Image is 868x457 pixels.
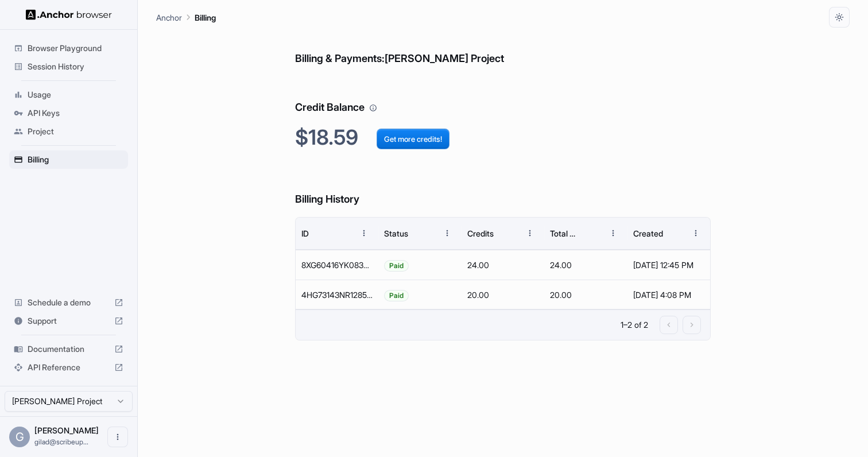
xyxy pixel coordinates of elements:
h6: Billing & Payments: [PERSON_NAME] Project [295,28,711,67]
button: Menu [354,223,374,243]
img: Anchor Logo [26,9,112,20]
span: API Reference [28,362,110,373]
div: Status [384,228,408,238]
svg: Your credit balance will be consumed as you use the API. Visit the usage page to view a breakdown... [369,104,377,112]
span: API Keys [28,107,123,119]
button: Menu [437,223,458,243]
span: Gilad Spitzer [34,425,99,435]
div: 20.00 [544,280,627,309]
p: Anchor [156,11,182,24]
span: Browser Playground [28,42,123,54]
button: Open menu [107,427,128,447]
p: Billing [195,11,216,24]
div: Support [9,312,128,330]
div: Credits [467,228,494,238]
div: [DATE] 4:08 PM [633,280,705,309]
button: Menu [685,223,706,243]
div: Documentation [9,340,128,358]
div: Session History [9,57,128,76]
div: Billing [9,150,128,169]
span: Schedule a demo [28,297,110,308]
div: API Reference [9,358,128,377]
button: Sort [333,223,354,243]
span: Session History [28,61,123,72]
button: Menu [603,223,623,243]
button: Sort [416,223,437,243]
h6: Billing History [295,168,711,208]
div: Usage [9,86,128,104]
span: Paid [385,281,408,310]
div: 20.00 [462,280,545,309]
div: 24.00 [462,250,545,280]
p: 1–2 of 2 [621,319,648,331]
button: Sort [499,223,520,243]
div: G [9,427,30,447]
div: 24.00 [544,250,627,280]
nav: breadcrumb [156,11,216,24]
span: Documentation [28,343,110,355]
div: Schedule a demo [9,293,128,312]
span: gilad@scribeup.io [34,437,88,446]
div: Total Cost [550,228,581,238]
span: Paid [385,251,408,280]
div: Created [633,228,663,238]
div: API Keys [9,104,128,122]
span: Billing [28,154,123,165]
div: Project [9,122,128,141]
div: Browser Playground [9,39,128,57]
button: Menu [520,223,540,243]
div: ID [301,228,309,238]
h2: $18.59 [295,125,711,150]
span: Project [28,126,123,137]
button: Get more credits! [377,129,449,149]
button: Sort [582,223,603,243]
span: Usage [28,89,123,100]
button: Sort [665,223,685,243]
span: Support [28,315,110,327]
div: 8XG60416YK083963B [296,250,379,280]
div: 4HG73143NR128530T [296,280,379,309]
h6: Credit Balance [295,76,711,116]
div: [DATE] 12:45 PM [633,250,705,280]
